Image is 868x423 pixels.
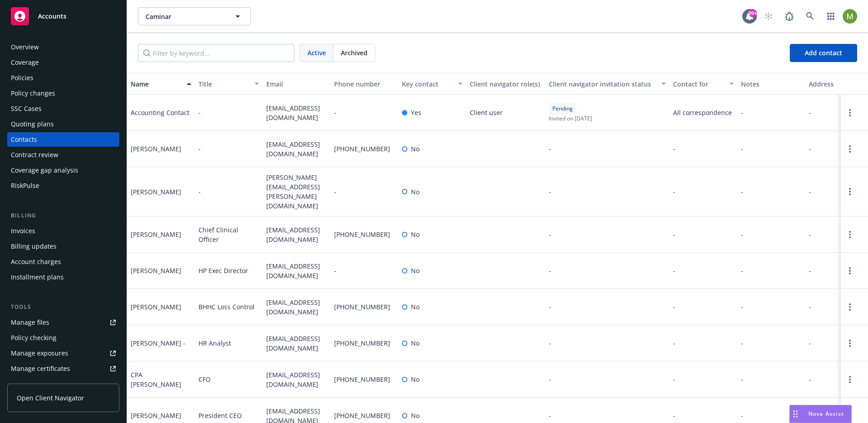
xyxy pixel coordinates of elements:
button: Caminar [138,7,251,25]
span: - [741,375,743,384]
button: Client navigator invitation status [545,73,670,95]
span: - [809,375,811,384]
span: - [809,302,811,312]
span: No [411,338,420,348]
a: Policy checking [7,331,119,345]
span: - [809,187,811,197]
a: SSC Cases [7,101,119,116]
a: Accounts [7,4,119,29]
span: - [673,302,675,312]
a: Invoices [7,224,119,238]
a: Installment plans [7,270,119,284]
div: Client navigator invitation status [549,79,656,89]
span: [EMAIL_ADDRESS][DOMAIN_NAME] [266,225,327,244]
span: - [741,144,743,154]
div: Tools [7,303,119,312]
div: SSC Cases [11,101,42,116]
a: Contract review [7,148,119,162]
span: - [741,230,743,239]
span: [PHONE_NUMBER] [334,230,390,239]
div: Invoices [11,224,35,238]
a: Open options [844,338,855,349]
span: [EMAIL_ADDRESS][DOMAIN_NAME] [266,334,327,353]
span: Yes [411,108,421,117]
span: - [549,144,551,154]
span: Invited on [DATE] [549,115,592,122]
div: Policy checking [11,331,57,345]
span: [EMAIL_ADDRESS][DOMAIN_NAME] [266,261,327,280]
span: Open Client Navigator [17,393,84,403]
a: Open options [844,374,855,385]
span: - [549,230,551,239]
button: Nova Assist [789,405,852,423]
span: No [411,375,420,384]
span: - [334,187,336,197]
input: Filter by keyword... [138,44,294,62]
span: [PHONE_NUMBER] [334,302,390,312]
span: Archived [341,48,368,58]
span: - [673,230,675,239]
span: - [198,144,201,154]
button: Email [263,73,330,95]
div: Contact for [673,79,724,89]
div: [PERSON_NAME] - [131,338,185,348]
span: No [411,187,420,197]
span: - [741,302,743,312]
button: Notes [737,73,805,95]
span: [PERSON_NAME][EMAIL_ADDRESS][PERSON_NAME][DOMAIN_NAME] [266,173,327,211]
a: Open options [844,107,855,118]
span: [PHONE_NUMBER] [334,411,390,420]
div: Email [266,79,327,89]
a: Switch app [822,7,840,25]
span: No [411,411,420,420]
span: Active [307,48,326,58]
div: [PERSON_NAME] [131,144,181,154]
a: Contacts [7,132,119,147]
div: 99+ [749,9,757,17]
span: - [809,108,811,117]
span: All correspondence [673,108,734,117]
div: Account charges [11,255,61,269]
span: No [411,302,420,312]
span: - [198,108,201,117]
div: Billing [7,211,119,220]
span: CFO [198,375,211,384]
div: CPA [PERSON_NAME] [131,370,191,389]
div: [PERSON_NAME] [131,266,181,275]
span: [EMAIL_ADDRESS][DOMAIN_NAME] [266,103,327,122]
span: - [673,266,675,275]
a: Open options [844,229,855,240]
a: Coverage [7,55,119,70]
span: Nova Assist [808,410,844,418]
span: - [673,338,675,348]
a: Open options [844,302,855,312]
div: Title [198,79,249,89]
div: Overview [11,40,39,54]
div: Notes [741,79,802,89]
a: Manage exposures [7,346,119,361]
span: - [673,187,675,197]
button: Name [127,73,195,95]
span: - [549,187,551,197]
div: [PERSON_NAME] [131,187,181,197]
span: - [741,108,743,117]
span: President CEO [198,411,242,420]
div: Contract review [11,148,58,162]
button: Client navigator role(s) [466,73,545,95]
span: No [411,144,420,154]
span: Pending [552,105,573,113]
span: BHHC Loss Control [198,302,255,312]
div: Name [131,79,181,89]
span: - [809,144,811,154]
span: - [741,187,743,197]
span: [EMAIL_ADDRESS][DOMAIN_NAME] [266,139,327,159]
span: Add contact [805,48,842,57]
div: [PERSON_NAME] [131,411,181,420]
span: No [411,266,420,275]
span: - [549,411,551,420]
span: Client user [470,108,503,117]
span: Caminar [146,12,224,21]
a: Manage certificates [7,361,119,376]
span: - [741,338,743,348]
